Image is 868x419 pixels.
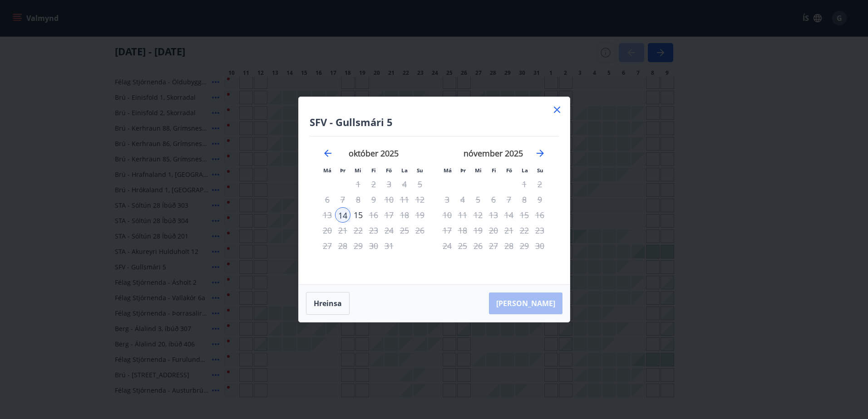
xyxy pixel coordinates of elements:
div: Move forward to switch to the next month. [535,148,546,159]
small: Má [444,167,452,174]
td: Not available. fimmtudagur, 27. nóvember 2025 [486,238,501,253]
td: Not available. miðvikudagur, 22. október 2025 [350,223,366,238]
div: Aðeins útritun í boði [350,207,366,223]
td: Not available. fimmtudagur, 9. október 2025 [366,192,381,207]
div: Aðeins útritun í boði [501,238,517,253]
td: Not available. laugardagur, 11. október 2025 [397,192,412,207]
td: Not available. sunnudagur, 26. október 2025 [412,223,428,238]
small: La [522,167,528,174]
td: Not available. laugardagur, 15. nóvember 2025 [517,207,532,223]
td: Not available. fimmtudagur, 20. nóvember 2025 [486,223,501,238]
td: Not available. sunnudagur, 19. október 2025 [412,207,428,223]
td: Not available. föstudagur, 3. október 2025 [381,176,397,192]
div: Aðeins innritun í boði [335,207,350,223]
td: Not available. föstudagur, 28. nóvember 2025 [501,238,517,253]
td: Not available. laugardagur, 22. nóvember 2025 [517,223,532,238]
div: Calendar [310,136,559,273]
div: Aðeins útritun í boði [501,223,517,238]
td: Not available. fimmtudagur, 30. október 2025 [366,238,381,253]
small: Su [417,167,423,174]
td: Not available. þriðjudagur, 18. nóvember 2025 [455,223,470,238]
td: Not available. laugardagur, 1. nóvember 2025 [517,176,532,192]
td: Not available. sunnudagur, 16. nóvember 2025 [532,207,547,223]
td: Not available. mánudagur, 13. október 2025 [320,207,335,223]
td: Not available. þriðjudagur, 11. nóvember 2025 [455,207,470,223]
td: Not available. fimmtudagur, 23. október 2025 [366,223,381,238]
strong: nóvember 2025 [464,148,523,159]
td: Not available. miðvikudagur, 19. nóvember 2025 [470,223,486,238]
div: Move backward to switch to the previous month. [322,148,333,159]
small: Fö [386,167,392,174]
td: Not available. mánudagur, 3. nóvember 2025 [439,192,455,207]
td: Not available. miðvikudagur, 29. október 2025 [350,238,366,253]
td: Not available. sunnudagur, 30. nóvember 2025 [532,238,547,253]
small: Fi [371,167,376,174]
td: Not available. sunnudagur, 23. nóvember 2025 [532,223,547,238]
td: Not available. miðvikudagur, 12. nóvember 2025 [470,207,486,223]
small: Þr [340,167,345,174]
div: Aðeins útritun í boði [381,207,397,223]
h4: SFV - Gullsmári 5 [310,115,559,129]
small: Þr [460,167,466,174]
td: Not available. mánudagur, 20. október 2025 [320,223,335,238]
td: Not available. laugardagur, 29. nóvember 2025 [517,238,532,253]
td: Not available. laugardagur, 18. október 2025 [397,207,412,223]
td: Not available. mánudagur, 24. nóvember 2025 [439,238,455,253]
td: Not available. sunnudagur, 5. október 2025 [412,176,428,192]
td: Not available. sunnudagur, 12. október 2025 [412,192,428,207]
td: Not available. miðvikudagur, 1. október 2025 [350,176,366,192]
td: Not available. fimmtudagur, 13. nóvember 2025 [486,207,501,223]
td: Not available. þriðjudagur, 7. október 2025 [335,192,350,207]
td: Not available. sunnudagur, 2. nóvember 2025 [532,176,547,192]
strong: október 2025 [349,148,399,159]
td: Not available. föstudagur, 17. október 2025 [381,207,397,223]
small: Fi [492,167,496,174]
td: Not available. föstudagur, 21. nóvember 2025 [501,223,517,238]
td: Not available. mánudagur, 10. nóvember 2025 [439,207,455,223]
td: Not available. laugardagur, 25. október 2025 [397,223,412,238]
td: Not available. miðvikudagur, 8. október 2025 [350,192,366,207]
small: Fö [506,167,512,174]
td: Not available. föstudagur, 7. nóvember 2025 [501,192,517,207]
td: Not available. mánudagur, 6. október 2025 [320,192,335,207]
small: Má [323,167,331,174]
div: Aðeins útritun í boði [320,238,335,253]
td: Not available. þriðjudagur, 28. október 2025 [335,238,350,253]
td: Choose miðvikudagur, 15. október 2025 as your check-out date. It’s available. [350,207,366,223]
small: Su [537,167,543,174]
td: Selected as start date. þriðjudagur, 14. október 2025 [335,207,350,223]
div: Aðeins útritun í boði [486,192,501,207]
td: Not available. föstudagur, 31. október 2025 [381,238,397,253]
td: Not available. mánudagur, 27. október 2025 [320,238,335,253]
td: Not available. fimmtudagur, 6. nóvember 2025 [486,192,501,207]
td: Not available. föstudagur, 14. nóvember 2025 [501,207,517,223]
small: Mi [475,167,482,174]
td: Not available. fimmtudagur, 16. október 2025 [366,207,381,223]
small: La [401,167,408,174]
td: Not available. þriðjudagur, 25. nóvember 2025 [455,238,470,253]
td: Not available. miðvikudagur, 5. nóvember 2025 [470,192,486,207]
small: Mi [355,167,361,174]
td: Not available. þriðjudagur, 21. október 2025 [335,223,350,238]
td: Not available. miðvikudagur, 26. nóvember 2025 [470,238,486,253]
td: Not available. föstudagur, 10. október 2025 [381,192,397,207]
td: Not available. þriðjudagur, 4. nóvember 2025 [455,192,470,207]
td: Not available. laugardagur, 8. nóvember 2025 [517,192,532,207]
td: Not available. laugardagur, 4. október 2025 [397,176,412,192]
td: Not available. sunnudagur, 9. nóvember 2025 [532,192,547,207]
button: Hreinsa [306,292,350,315]
td: Not available. fimmtudagur, 2. október 2025 [366,176,381,192]
td: Not available. mánudagur, 17. nóvember 2025 [439,223,455,238]
td: Not available. föstudagur, 24. október 2025 [381,223,397,238]
div: Aðeins útritun í boði [486,207,501,223]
